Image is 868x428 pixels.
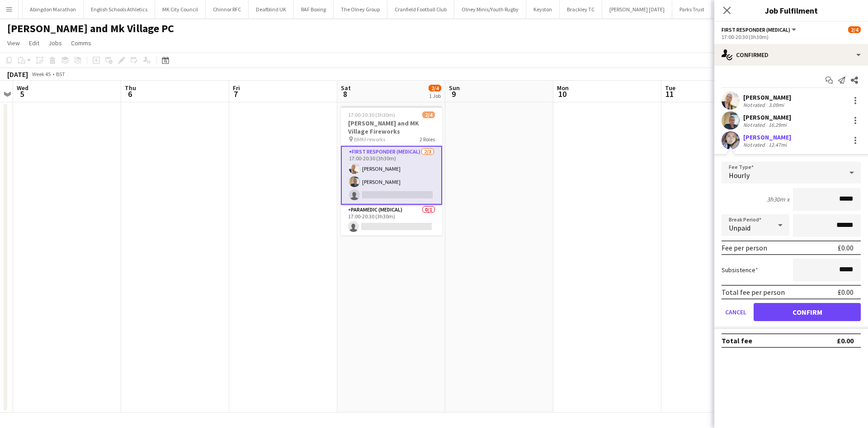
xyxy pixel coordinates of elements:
[4,37,24,49] a: View
[7,22,174,35] h1: [PERSON_NAME] and Mk Village PC
[526,0,560,18] button: Keyston
[45,37,66,49] a: Jobs
[30,71,52,77] span: Week 45
[84,0,155,18] button: English Schools Athletics
[767,141,788,148] div: 12.47mi
[838,243,854,252] div: £0.00
[56,71,65,77] div: BST
[560,0,602,18] button: Brackley TC
[714,5,868,16] h3: Job Fulfilment
[743,101,767,108] div: Not rated
[722,243,767,252] div: Fee per person
[387,0,454,18] button: Cranfield Football Club
[348,111,395,118] span: 17:00-20:30 (3h30m)
[722,26,790,33] span: First Responder (Medical)
[341,106,442,236] app-job-card: 17:00-20:30 (3h30m)2/4[PERSON_NAME] and MK Village Fireworks BMKFreworks2 RolesFirst Responder (M...
[67,37,95,49] a: Comms
[123,89,136,99] span: 6
[848,26,861,33] span: 2/4
[449,84,460,92] span: Sun
[334,0,387,18] button: The Olney Group
[429,85,441,91] span: 2/4
[29,39,39,47] span: Edit
[7,70,28,79] div: [DATE]
[665,84,675,92] span: Tue
[729,171,750,180] span: Hourly
[422,111,435,118] span: 2/4
[743,121,767,128] div: Not rated
[767,195,789,203] div: 3h30m x
[341,84,351,92] span: Sat
[729,223,750,232] span: Unpaid
[231,89,240,99] span: 7
[743,141,767,148] div: Not rated
[743,113,791,121] div: [PERSON_NAME]
[722,34,861,40] div: 17:00-20:30 (3h30m)
[341,146,442,205] app-card-role: First Responder (Medical)2/317:00-20:30 (3h30m)[PERSON_NAME][PERSON_NAME]
[340,89,351,99] span: 8
[155,0,206,18] button: MK City Council
[249,0,294,18] button: Deafblind UK
[206,0,249,18] button: Chinnor RFC
[294,0,334,18] button: RAF Boxing
[71,39,91,47] span: Comms
[15,89,28,99] span: 5
[722,288,785,297] div: Total fee per person
[341,119,442,135] h3: [PERSON_NAME] and MK Village Fireworks
[743,93,791,101] div: [PERSON_NAME]
[722,266,758,274] label: Subsistence
[25,37,43,49] a: Edit
[602,0,672,18] button: [PERSON_NAME] [DATE]
[429,92,441,99] div: 1 Job
[454,0,526,18] button: Olney Minis/Youth Rugby
[712,0,774,18] button: Classic Stony Events
[722,26,797,33] button: First Responder (Medical)
[838,288,854,297] div: £0.00
[556,89,569,99] span: 10
[23,0,84,18] button: Abingdon Marathon
[672,0,712,18] button: Parks Trust
[743,133,791,141] div: [PERSON_NAME]
[125,84,136,92] span: Thu
[420,136,435,143] span: 2 Roles
[722,303,750,321] button: Cancel
[7,39,20,47] span: View
[767,101,786,108] div: 3.09mi
[341,205,442,236] app-card-role: Paramedic (Medical)0/117:00-20:30 (3h30m)
[448,89,460,99] span: 9
[767,121,788,128] div: 16.29mi
[754,303,861,321] button: Confirm
[722,336,752,345] div: Total fee
[233,84,240,92] span: Fri
[837,336,854,345] div: £0.00
[17,84,28,92] span: Wed
[354,136,385,143] span: BMKFreworks
[557,84,569,92] span: Mon
[48,39,62,47] span: Jobs
[714,44,868,66] div: Confirmed
[664,89,675,99] span: 11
